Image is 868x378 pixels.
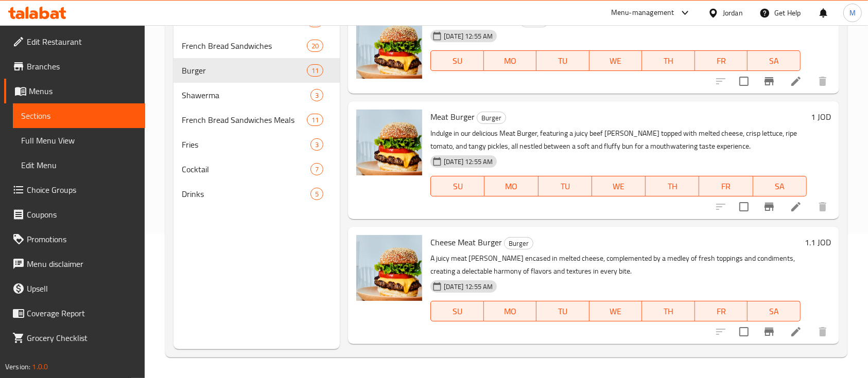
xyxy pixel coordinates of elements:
[430,50,483,71] button: SU
[173,107,340,132] div: French Bread Sandwiches Meals11
[4,177,145,202] a: Choice Groups
[27,60,137,73] span: Branches
[311,165,323,174] span: 7
[430,301,483,321] button: SU
[810,319,835,344] button: delete
[477,112,506,124] div: Burger
[307,40,323,52] div: items
[307,64,323,77] div: items
[748,50,801,71] button: SA
[307,41,323,51] span: 20
[695,50,748,71] button: FR
[650,179,695,194] span: TH
[27,307,137,319] span: Coverage Report
[13,153,145,177] a: Edit Menu
[311,189,323,199] span: 5
[435,53,479,68] span: SU
[4,301,145,326] a: Coverage Report
[27,35,137,48] span: Edit Restaurant
[805,13,831,27] h6: 1.4 JOD
[733,321,755,343] span: Select to update
[4,202,145,227] a: Coupons
[27,233,137,245] span: Promotions
[589,50,643,71] button: WE
[642,50,695,71] button: TH
[27,208,137,221] span: Coupons
[790,75,802,87] a: Edit menu item
[589,301,643,321] button: WE
[307,66,323,76] span: 11
[477,112,506,124] span: Burger
[173,58,340,83] div: Burger11
[356,235,422,301] img: Cheese Meat Burger
[173,157,340,182] div: Cocktail7
[488,53,533,68] span: MO
[310,138,323,151] div: items
[805,235,831,249] h6: 1.1 JOD
[21,110,137,122] span: Sections
[173,182,340,206] div: Drinks5
[733,196,755,218] span: Select to update
[4,227,145,251] a: Promotions
[5,360,30,373] span: Version:
[440,31,497,41] span: [DATE] 12:55 AM
[310,188,323,200] div: items
[539,176,592,196] button: TU
[733,70,755,92] span: Select to update
[430,127,807,153] p: Indulge in our delicious Meat Burger, featuring a juicy beef [PERSON_NAME] topped with melted che...
[752,53,796,68] span: SA
[811,110,831,124] h6: 1 JOD
[646,53,691,68] span: TH
[484,176,538,196] button: MO
[173,83,340,107] div: Shawerma3
[4,276,145,301] a: Upsell
[182,163,310,175] span: Cocktail
[699,176,753,196] button: FR
[21,159,137,171] span: Edit Menu
[356,13,422,79] img: Meat Burger - 100 Gram
[173,5,340,210] nav: Menu sections
[435,179,480,194] span: SU
[592,176,646,196] button: WE
[13,128,145,153] a: Full Menu View
[484,50,537,71] button: MO
[596,179,641,194] span: WE
[757,319,782,344] button: Branch-specific-item
[182,64,307,77] span: Burger
[27,282,137,295] span: Upsell
[505,238,533,249] span: Burger
[646,176,699,196] button: TH
[757,69,782,94] button: Branch-specific-item
[752,304,796,319] span: SA
[307,114,323,126] div: items
[4,326,145,350] a: Grocery Checklist
[430,252,801,278] p: A juicy meat [PERSON_NAME] encased in melted cheese, complemented by a medley of fresh toppings a...
[182,89,310,101] span: Shawerma
[536,301,589,321] button: TU
[594,304,638,319] span: WE
[182,188,310,200] span: Drinks
[440,282,497,292] span: [DATE] 12:55 AM
[430,235,502,250] span: Cheese Meat Burger
[430,109,475,124] span: Meat Burger
[4,29,145,54] a: Edit Restaurant
[790,201,802,213] a: Edit menu item
[4,54,145,79] a: Branches
[810,69,835,94] button: delete
[182,138,310,151] span: Fries
[541,304,585,319] span: TU
[504,237,533,249] div: Burger
[723,7,743,19] div: Jordan
[13,103,145,128] a: Sections
[4,251,145,276] a: Menu disclaimer
[173,33,340,58] div: French Bread Sandwiches20
[642,301,695,321] button: TH
[703,179,749,194] span: FR
[646,304,691,319] span: TH
[536,50,589,71] button: TU
[310,89,323,101] div: items
[430,176,484,196] button: SU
